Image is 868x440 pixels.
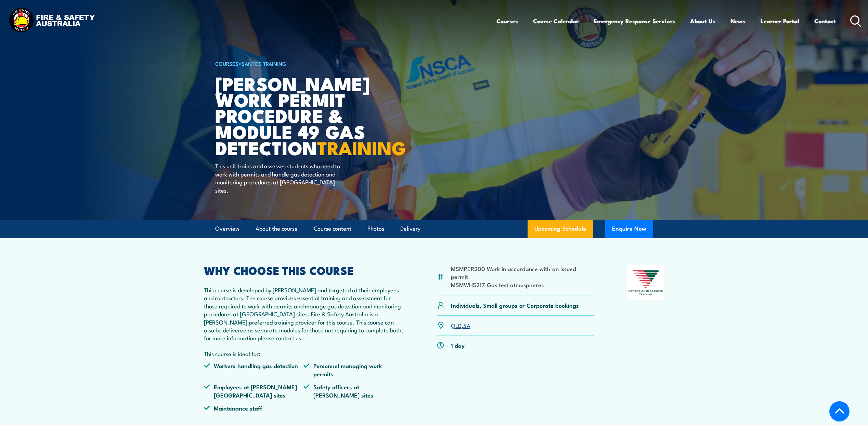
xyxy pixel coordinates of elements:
[215,60,238,67] a: COURSES
[317,133,406,161] strong: TRAINING
[451,265,594,281] li: MSMPER200 Work in accordance with an issued permit
[204,350,404,357] p: This course is ideal for:
[215,162,340,194] p: This unit trains and assesses students who need to work with permits and handle gas detection and...
[451,341,465,349] p: 1 day
[314,220,351,238] a: Course content
[451,281,594,289] li: MSMWHS217 Gas test atmospheres
[256,220,298,238] a: About the course
[204,404,304,412] li: Maintenance staff
[303,383,403,399] li: Safety officers at [PERSON_NAME] sites
[730,12,746,30] a: News
[463,321,470,329] a: SA
[533,12,579,30] a: Course Calendar
[528,220,593,238] a: Upcoming Schedule
[367,220,384,238] a: Photos
[215,59,384,68] h6: >
[451,321,470,329] p: ,
[215,75,384,156] h1: [PERSON_NAME] Work Permit Procedure & Module 49 Gas Detection
[605,220,653,238] button: Enquire Now
[814,12,836,30] a: Contact
[204,265,404,275] h2: WHY CHOOSE THIS COURSE
[451,301,579,309] p: Individuals, Small groups or Corporate bookings
[594,12,675,30] a: Emergency Response Services
[761,12,799,30] a: Learner Portal
[496,12,518,30] a: Courses
[303,362,403,378] li: Personnel managing work permits
[451,321,462,329] a: QLD
[627,265,664,300] img: Nationally Recognised Training logo.
[242,60,286,67] a: Santos Training
[204,286,404,342] p: This course is developed by [PERSON_NAME] and targeted at their employees and contractors. The co...
[204,383,304,399] li: Employees at [PERSON_NAME][GEOGRAPHIC_DATA] sites
[215,220,239,238] a: Overview
[690,12,715,30] a: About Us
[204,362,304,378] li: Workers handling gas detection
[400,220,420,238] a: Delivery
